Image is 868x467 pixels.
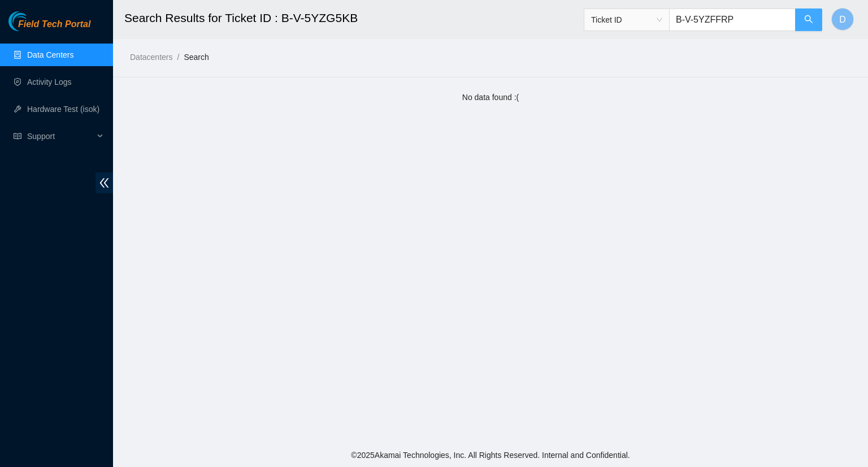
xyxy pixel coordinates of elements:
[96,172,113,193] span: double-left
[18,19,90,30] span: Field Tech Portal
[177,53,179,62] span: /
[113,443,868,467] footer: © 2025 Akamai Technologies, Inc. All Rights Reserved. Internal and Confidential.
[591,11,662,28] span: Ticket ID
[27,105,99,114] a: Hardware Test (isok)
[130,53,172,62] a: Datacenters
[8,11,57,31] img: Akamai Technologies
[831,8,854,31] button: D
[795,8,822,31] button: search
[27,125,94,148] span: Support
[184,53,209,62] a: Search
[124,91,857,103] div: No data found :(
[669,8,796,31] input: Enter text here...
[839,12,846,27] span: D
[27,77,72,87] a: Activity Logs
[27,50,73,59] a: Data Centers
[14,132,21,140] span: read
[8,20,90,35] a: Akamai TechnologiesField Tech Portal
[804,15,813,25] span: search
